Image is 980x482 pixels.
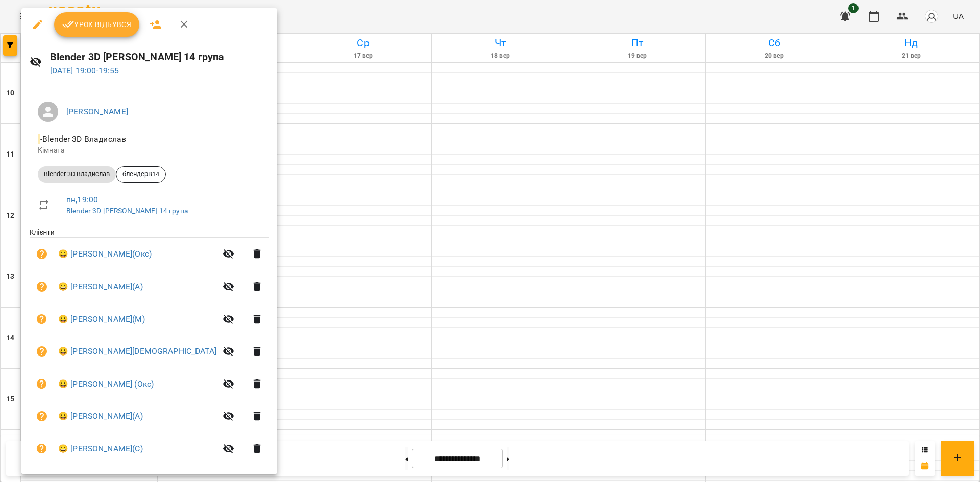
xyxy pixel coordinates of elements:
a: [PERSON_NAME] [66,107,128,116]
button: Урок відбувся [54,12,140,37]
a: 😀 [PERSON_NAME](А) [58,281,143,293]
button: Візит ще не сплачено. Додати оплату? [30,339,54,364]
button: Візит ще не сплачено. Додати оплату? [30,242,54,266]
p: Кімната [38,145,261,156]
button: Візит ще не сплачено. Додати оплату? [30,437,54,461]
a: 😀 [PERSON_NAME](А) [58,410,143,422]
a: Blender 3D [PERSON_NAME] 14 група [66,207,188,215]
span: Урок відбувся [62,18,132,31]
div: блендерВ14 [116,166,166,183]
button: Візит ще не сплачено. Додати оплату? [30,274,54,299]
a: 😀 [PERSON_NAME](С) [58,443,143,455]
a: 😀 [PERSON_NAME][DEMOGRAPHIC_DATA] [58,345,216,358]
a: 😀 [PERSON_NAME](Окс) [58,248,152,260]
span: - Blender 3D Владислав [38,134,128,144]
button: Візит ще не сплачено. Додати оплату? [30,372,54,396]
a: пн , 19:00 [66,195,98,205]
h6: Blender 3D [PERSON_NAME] 14 група [50,49,269,65]
a: 😀 [PERSON_NAME] (Окс) [58,378,154,390]
span: Blender 3D Владислав [38,170,116,179]
button: Візит ще не сплачено. Додати оплату? [30,307,54,332]
span: блендерВ14 [116,170,165,179]
button: Візит ще не сплачено. Додати оплату? [30,404,54,428]
a: 😀 [PERSON_NAME](М) [58,313,145,325]
a: [DATE] 19:00-19:55 [50,66,119,75]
